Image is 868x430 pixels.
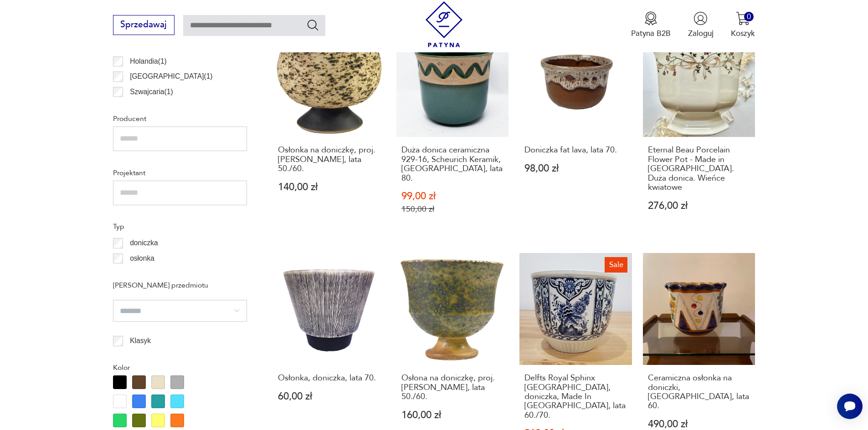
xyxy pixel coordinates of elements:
[130,253,154,264] p: osłonka
[273,25,385,236] a: Osłonka na doniczkę, proj. P. Groeneveldt, Dania, lata 50./60.Osłonka na doniczkę, proj. [PERSON_...
[113,15,175,35] button: Sprzedawaj
[837,394,863,419] iframe: Smartsupp widget button
[130,86,173,98] p: Szwajcaria ( 1 )
[643,25,755,236] a: Eternal Beau Porcelain Flower Pot - Made in England. Duża donica. Wieńce kwiatoweEternal Beau Por...
[519,25,632,236] a: Doniczka fat lava, lata 70.Doniczka fat lava, lata 70.98,00 zł
[278,374,380,383] h3: Osłonka, doniczka, lata 70.
[278,146,380,173] h3: Osłonka na doniczkę, proj. [PERSON_NAME], lata 50./60.
[401,374,504,401] h3: Osłona na doniczkę, proj. [PERSON_NAME], lata 50./60.
[113,167,247,179] p: Projektant
[421,1,467,47] img: Patyna - sklep z meblami i dekoracjami vintage
[524,164,627,173] p: 98,00 zł
[644,11,658,25] img: Ikona medalu
[113,279,247,291] p: [PERSON_NAME] przedmiotu
[113,362,247,374] p: Kolor
[306,18,319,31] button: Szukaj
[731,11,755,39] button: 0Koszyk
[401,192,504,201] p: 99,00 zł
[693,11,708,25] img: Ikonka użytkownika
[130,237,158,249] p: doniczka
[524,374,627,420] h3: Delfts Royal Sphinx [GEOGRAPHIC_DATA], doniczka, Made In [GEOGRAPHIC_DATA], lata 60./70.
[631,28,671,39] p: Patyna B2B
[396,25,509,236] a: SaleDuża donica ceramiczna 929-16, Scheurich Keramik, Niemcy, lata 80.Duża donica ceramiczna 929-...
[130,335,151,347] p: Klasyk
[744,12,754,21] div: 0
[731,28,755,39] p: Koszyk
[648,146,750,192] h3: Eternal Beau Porcelain Flower Pot - Made in [GEOGRAPHIC_DATA]. Duża donica. Wieńce kwiatowe
[688,28,714,39] p: Zaloguj
[401,410,504,420] p: 160,00 zł
[401,204,504,214] p: 150,00 zł
[631,11,671,39] a: Ikona medaluPatyna B2B
[278,182,380,192] p: 140,00 zł
[648,420,750,429] p: 490,00 zł
[688,11,714,39] button: Zaloguj
[631,11,671,39] button: Patyna B2B
[113,22,175,29] a: Sprzedawaj
[524,146,627,155] h3: Doniczka fat lava, lata 70.
[278,392,380,401] p: 60,00 zł
[130,71,212,82] p: [GEOGRAPHIC_DATA] ( 1 )
[648,374,750,411] h3: Ceramiczna osłonka na doniczki, [GEOGRAPHIC_DATA], lata 60.
[113,113,247,125] p: Producent
[401,146,504,183] h3: Duża donica ceramiczna 929-16, Scheurich Keramik, [GEOGRAPHIC_DATA], lata 80.
[736,11,750,25] img: Ikona koszyka
[130,56,167,67] p: Holandia ( 1 )
[648,201,750,211] p: 276,00 zł
[113,221,247,233] p: Typ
